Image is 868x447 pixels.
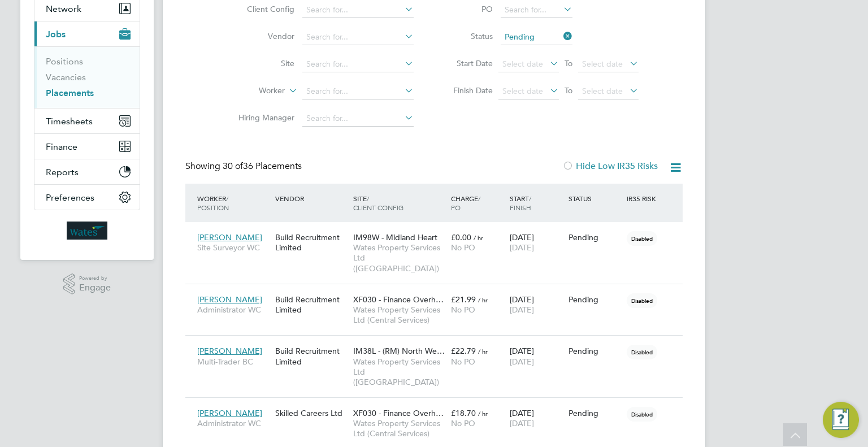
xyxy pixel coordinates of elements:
div: Build Recruitment Limited [272,340,350,372]
span: Wates Property Services Ltd (Central Services) [353,305,445,325]
label: Client Config [229,4,294,14]
span: Select date [502,59,543,69]
span: Reports [46,167,79,177]
span: Wates Property Services Ltd ([GEOGRAPHIC_DATA]) [353,242,445,274]
a: Positions [46,56,83,67]
span: To [561,56,576,71]
span: Jobs [46,29,66,40]
div: [DATE] [507,340,566,372]
span: [PERSON_NAME] [197,346,262,356]
span: [DATE] [510,305,534,315]
label: Hide Low IR35 Risks [562,160,658,172]
img: wates-logo-retina.png [67,222,107,240]
label: Finish Date [442,85,493,96]
div: Jobs [34,46,140,108]
span: / Client Config [353,194,403,212]
span: £21.99 [451,294,476,305]
div: Status [566,188,624,209]
span: Finance [46,141,77,152]
span: Network [46,3,81,14]
span: Timesheets [46,116,93,127]
label: Start Date [442,58,493,68]
a: Powered byEngage [63,274,111,295]
label: PO [442,4,493,14]
input: Search for... [501,2,572,18]
div: Start [507,188,566,218]
span: Wates Property Services Ltd (Central Services) [353,418,445,439]
div: Showing [185,160,304,172]
span: [PERSON_NAME] [197,408,262,418]
div: Pending [568,294,622,305]
button: Finance [34,134,140,159]
span: £0.00 [451,232,471,242]
span: [DATE] [510,357,534,367]
button: Jobs [34,21,140,46]
span: [PERSON_NAME] [197,232,262,242]
span: IM98W - Midland Heart [353,232,437,242]
span: XF030 - Finance Overh… [353,408,444,418]
span: To [561,83,576,98]
span: No PO [451,242,475,253]
a: [PERSON_NAME]Multi-Trader BCBuild Recruitment LimitedIM38L - (RM) North We…Wates Property Service... [194,340,683,349]
div: Worker [194,188,272,218]
span: [DATE] [510,242,534,253]
span: Disabled [627,293,657,308]
span: / hr [478,296,488,304]
div: Vendor [272,188,350,209]
span: IM38L - (RM) North We… [353,346,445,356]
input: Search for... [302,57,414,72]
span: Select date [502,86,543,96]
span: Disabled [627,345,657,359]
input: Search for... [302,29,414,45]
label: Vendor [229,31,294,41]
span: Select date [582,59,623,69]
span: / hr [478,409,488,418]
span: Administrator WC [197,418,270,428]
span: £22.79 [451,346,476,356]
span: / hr [478,347,488,355]
div: Pending [568,346,622,356]
input: Search for... [302,84,414,99]
a: Placements [46,88,94,98]
a: [PERSON_NAME]Site Surveyor WCBuild Recruitment LimitedIM98W - Midland HeartWates Property Service... [194,226,683,236]
span: 30 of [223,160,243,172]
span: Powered by [79,274,111,283]
label: Hiring Manager [229,112,294,123]
span: Wates Property Services Ltd ([GEOGRAPHIC_DATA]) [353,357,445,388]
input: Search for... [302,111,414,127]
span: No PO [451,418,475,428]
span: No PO [451,357,475,367]
button: Preferences [34,185,140,210]
div: Site [350,188,448,218]
span: [DATE] [510,418,534,428]
span: Engage [79,283,111,293]
div: Skilled Careers Ltd [272,402,350,424]
span: No PO [451,305,475,315]
span: Site Surveyor WC [197,242,270,253]
a: Vacancies [46,72,86,83]
span: 36 Placements [223,160,302,172]
div: Build Recruitment Limited [272,289,350,320]
div: IR35 Risk [624,188,663,209]
button: Timesheets [34,109,140,133]
span: Multi-Trader BC [197,357,270,367]
a: Go to home page [34,222,140,240]
button: Reports [34,159,140,184]
span: Administrator WC [197,305,270,315]
input: Select one [501,29,572,45]
div: Build Recruitment Limited [272,227,350,258]
button: Engage Resource Center [823,402,859,438]
label: Status [442,31,493,41]
input: Search for... [302,2,414,18]
a: [PERSON_NAME]Administrator WCSkilled Careers LtdXF030 - Finance Overh…Wates Property Services Ltd... [194,402,683,411]
div: [DATE] [507,402,566,434]
span: XF030 - Finance Overh… [353,294,444,305]
label: Worker [220,85,285,97]
span: / Position [197,194,229,212]
span: Select date [582,86,623,96]
div: Pending [568,232,622,242]
span: Disabled [627,407,657,422]
div: [DATE] [507,227,566,258]
div: [DATE] [507,289,566,320]
label: Site [229,58,294,68]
